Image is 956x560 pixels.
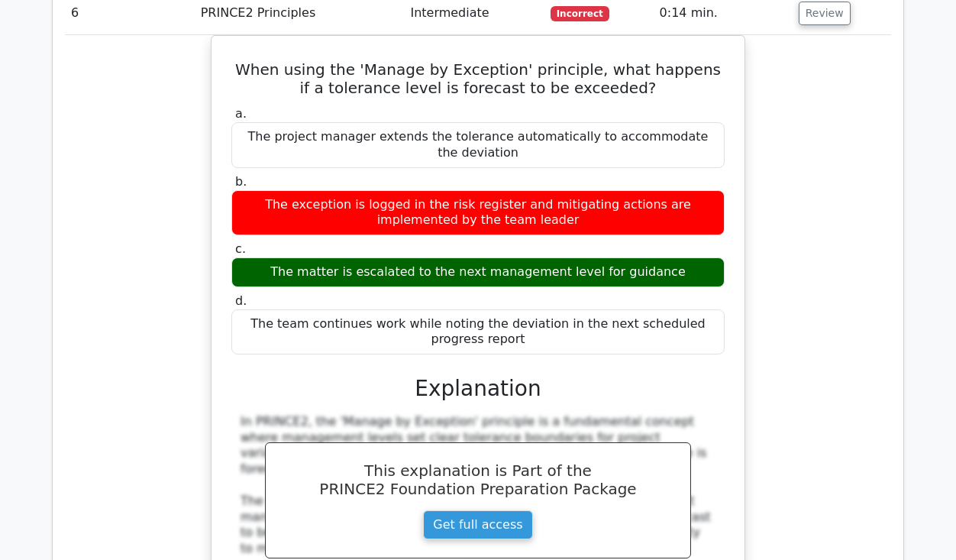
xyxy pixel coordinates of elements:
[235,241,246,256] span: c.
[235,174,247,189] span: b.
[231,257,725,287] div: The matter is escalated to the next management level for guidance
[235,106,247,121] span: a.
[230,60,726,97] h5: When using the 'Manage by Exception' principle, what happens if a tolerance level is forecast to ...
[799,2,851,25] button: Review
[231,190,725,236] div: The exception is logged in the risk register and mitigating actions are implemented by the team l...
[551,6,609,21] span: Incorrect
[423,510,532,539] a: Get full access
[241,376,715,402] h3: Explanation
[231,122,725,168] div: The project manager extends the tolerance automatically to accommodate the deviation
[231,309,725,355] div: The team continues work while noting the deviation in the next scheduled progress report
[235,293,247,308] span: d.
